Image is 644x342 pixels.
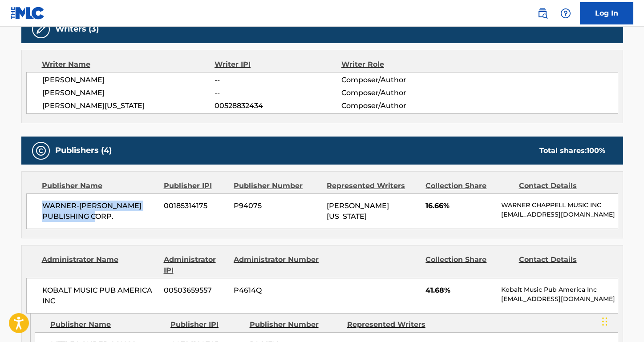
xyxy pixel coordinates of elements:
[42,59,215,70] div: Writer Name
[42,181,157,191] div: Publisher Name
[557,4,575,22] div: Help
[164,201,227,211] span: 00185314175
[170,319,243,330] div: Publisher IPI
[539,145,605,156] div: Total shares:
[11,7,45,20] img: MLC Logo
[215,75,341,85] span: --
[580,2,633,24] a: Log In
[537,8,548,19] img: search
[50,319,164,330] div: Publisher Name
[534,4,551,22] a: Public Search
[164,254,227,276] div: Administrator IPI
[341,88,457,98] span: Composer/Author
[234,254,320,276] div: Administrator Number
[42,201,158,222] span: WARNER-[PERSON_NAME] PUBLISHING CORP.
[501,294,617,304] p: [EMAIL_ADDRESS][DOMAIN_NAME]
[347,319,438,330] div: Represented Writers
[36,145,46,156] img: Publishers
[501,210,617,219] p: [EMAIL_ADDRESS][DOMAIN_NAME]
[234,285,320,296] span: P4614Q
[560,8,571,19] img: help
[341,75,457,85] span: Composer/Author
[425,181,512,191] div: Collection Share
[234,201,320,211] span: P94075
[599,299,644,342] div: Widget de chat
[215,59,341,70] div: Writer IPI
[42,88,215,98] span: [PERSON_NAME]
[55,145,112,156] h5: Publishers (4)
[42,75,215,85] span: [PERSON_NAME]
[501,285,617,294] p: Kobalt Music Pub America Inc
[587,146,605,155] span: 100 %
[341,59,457,70] div: Writer Role
[519,254,605,276] div: Contact Details
[55,24,99,34] h5: Writers (3)
[42,254,157,276] div: Administrator Name
[425,201,494,211] span: 16.66%
[234,181,320,191] div: Publisher Number
[341,101,457,111] span: Composer/Author
[215,88,341,98] span: --
[215,101,341,111] span: 00528832434
[519,181,605,191] div: Contact Details
[164,285,227,296] span: 00503659557
[602,308,608,335] div: Glisser
[327,181,419,191] div: Represented Writers
[250,319,340,330] div: Publisher Number
[599,299,644,342] iframe: Chat Widget
[42,101,215,111] span: [PERSON_NAME][US_STATE]
[36,24,46,35] img: Writers
[425,285,494,296] span: 41.68%
[164,181,227,191] div: Publisher IPI
[42,285,158,306] span: KOBALT MUSIC PUB AMERICA INC
[327,201,389,221] span: [PERSON_NAME][US_STATE]
[425,254,512,276] div: Collection Share
[501,201,617,210] p: WARNER CHAPPELL MUSIC INC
